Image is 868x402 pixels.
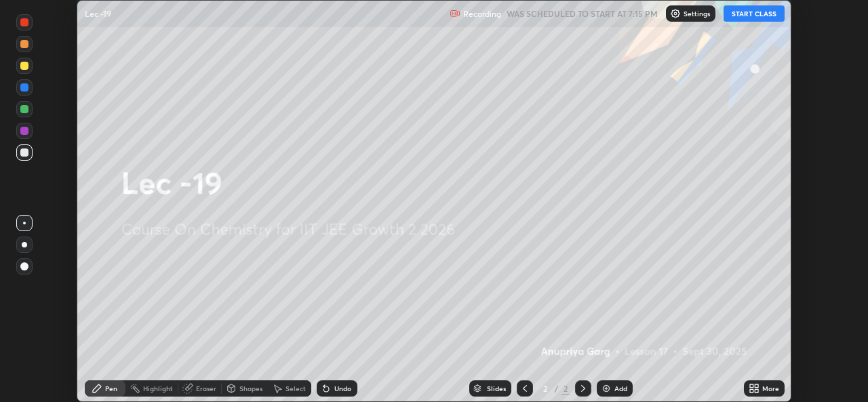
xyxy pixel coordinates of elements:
div: Slides [487,385,506,392]
div: 2 [538,384,552,393]
div: Select [285,385,306,392]
p: Lec -19 [85,8,111,19]
div: Add [614,385,627,392]
div: Eraser [196,385,216,392]
div: Pen [105,385,117,392]
div: Shapes [239,385,262,392]
div: 2 [561,382,570,395]
img: add-slide-button [601,383,612,394]
p: Recording [463,9,501,19]
img: class-settings-icons [670,8,681,19]
button: START CLASS [724,5,785,22]
div: / [555,384,559,393]
h5: WAS SCHEDULED TO START AT 7:15 PM [507,7,658,20]
div: Highlight [143,385,173,392]
p: Settings [684,10,710,17]
img: recording.375f2c34.svg [450,8,460,19]
div: Undo [334,385,351,392]
div: More [762,385,779,392]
